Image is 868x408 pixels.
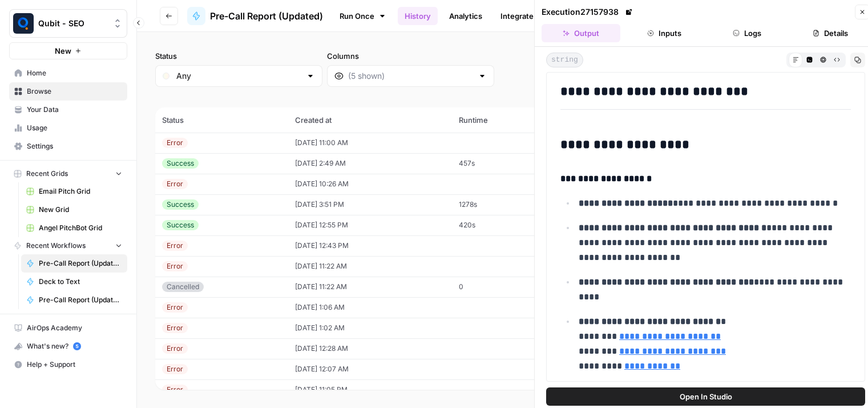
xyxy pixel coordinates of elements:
[21,201,127,219] a: New Grid
[332,6,393,26] a: Run Once
[21,273,127,291] a: Deck to Text
[39,205,122,215] span: New Grid
[155,50,322,62] label: Status
[442,7,489,25] a: Analytics
[546,387,865,406] button: Open In Studio
[13,13,34,34] img: Qubit - SEO Logo
[39,295,122,305] span: Pre-Call Report (Updated) 2
[288,174,451,194] td: [DATE] 10:26 AM
[288,379,451,400] td: [DATE] 11:05 PM
[288,215,451,235] td: [DATE] 12:55 PM
[9,237,127,254] button: Recent Workflows
[9,42,127,59] button: New
[26,169,68,179] span: Recent Grids
[452,107,555,133] th: Runtime
[27,323,122,333] span: AirOps Academy
[162,261,188,271] div: Error
[39,277,122,287] span: Deck to Text
[546,53,583,67] span: string
[9,137,127,155] a: Settings
[162,199,199,210] div: Success
[10,338,127,355] div: What's new?
[27,359,122,370] span: Help + Support
[27,123,122,133] span: Usage
[162,138,188,148] div: Error
[542,24,620,42] button: Output
[9,119,127,137] a: Usage
[21,291,127,309] a: Pre-Call Report (Updated) 2
[288,194,451,215] td: [DATE] 3:51 PM
[9,82,127,101] a: Browse
[187,7,323,25] a: Pre-Call Report (Updated)
[27,86,122,97] span: Browse
[162,241,188,251] div: Error
[625,24,704,42] button: Inputs
[162,282,204,292] div: Cancelled
[26,241,86,251] span: Recent Workflows
[9,64,127,82] a: Home
[162,220,199,230] div: Success
[288,359,451,379] td: [DATE] 12:07 AM
[162,158,199,169] div: Success
[162,323,188,333] div: Error
[452,194,555,215] td: 1278s
[55,45,71,57] span: New
[21,254,127,273] a: Pre-Call Report (Updated)
[288,153,451,174] td: [DATE] 2:49 AM
[288,256,451,277] td: [DATE] 11:22 AM
[39,258,122,269] span: Pre-Call Report (Updated)
[27,105,122,115] span: Your Data
[542,6,635,18] div: Execution 27157938
[155,107,288,133] th: Status
[494,7,540,25] a: Integrate
[9,319,127,337] a: AirOps Academy
[176,70,301,82] input: Any
[708,24,787,42] button: Logs
[288,133,451,153] td: [DATE] 11:00 AM
[27,141,122,151] span: Settings
[9,165,127,182] button: Recent Grids
[288,297,451,318] td: [DATE] 1:06 AM
[9,337,127,355] button: What's new? 5
[210,9,323,23] span: Pre-Call Report (Updated)
[288,318,451,338] td: [DATE] 1:02 AM
[39,186,122,197] span: Email Pitch Grid
[21,219,127,237] a: Angel PitchBot Grid
[288,277,451,297] td: [DATE] 11:22 AM
[288,235,451,256] td: [DATE] 12:43 PM
[452,215,555,235] td: 420s
[9,355,127,374] button: Help + Support
[75,343,78,349] text: 5
[348,70,473,82] input: (5 shown)
[452,153,555,174] td: 457s
[155,87,850,107] span: (781 records)
[288,107,451,133] th: Created at
[452,277,555,297] td: 0
[9,101,127,119] a: Your Data
[21,182,127,201] a: Email Pitch Grid
[162,302,188,313] div: Error
[398,7,438,25] a: History
[327,50,494,62] label: Columns
[73,342,81,350] a: 5
[38,18,107,29] span: Qubit - SEO
[162,179,188,189] div: Error
[39,223,122,233] span: Angel PitchBot Grid
[162,385,188,395] div: Error
[680,391,732,402] span: Open In Studio
[288,338,451,359] td: [DATE] 12:28 AM
[162,343,188,354] div: Error
[162,364,188,374] div: Error
[9,9,127,38] button: Workspace: Qubit - SEO
[27,68,122,78] span: Home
